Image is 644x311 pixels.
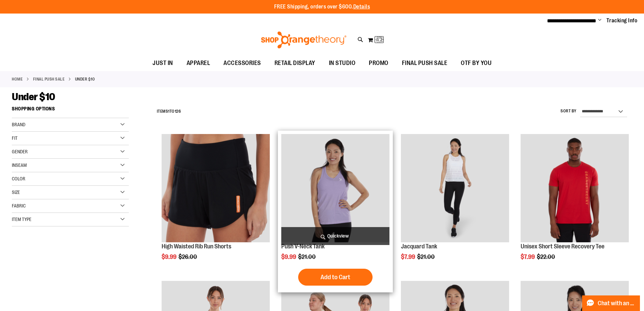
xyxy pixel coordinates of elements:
a: Product image for Unisex Short Sleeve Recovery Tee [521,134,629,243]
a: Home [12,76,23,82]
span: Add to Cart [320,273,350,281]
strong: Shopping Options [12,103,129,118]
button: Account menu [598,17,601,24]
label: Sort By [560,108,577,114]
a: Product image for Push V-Neck Tank [281,134,389,243]
span: Brand [12,122,25,127]
span: APPAREL [187,55,210,71]
a: Unisex Short Sleeve Recovery Tee [521,243,604,250]
span: OTF BY YOU [461,55,492,71]
span: $26.00 [178,253,198,260]
span: RETAIL DISPLAY [275,55,315,71]
a: High Waisted Rib Run Shorts [162,243,231,250]
img: Loading... [375,36,383,44]
span: Fit [12,135,18,141]
a: Details [353,4,370,10]
span: Inseam [12,162,27,168]
a: Push V-Neck Tank [281,243,325,250]
span: Chat with an Expert [598,300,636,307]
a: ACCESSORIES [217,55,268,71]
div: product [398,131,512,277]
h2: Items to [157,106,181,117]
a: IN STUDIO [322,55,362,71]
span: Gender [12,149,28,154]
button: Chat with an Expert [582,295,640,311]
img: Product image for Unisex Short Sleeve Recovery Tee [521,134,629,242]
strong: Under $10 [75,76,95,82]
a: RETAIL DISPLAY [268,55,322,71]
a: FINAL PUSH SALE [395,55,454,71]
span: Size [12,190,20,195]
span: 126 [175,109,181,114]
span: Fabric [12,203,26,208]
div: product [278,131,393,292]
button: Loading... [367,35,384,45]
span: $21.00 [298,253,317,260]
span: $9.99 [162,253,177,260]
a: PROMO [362,55,395,71]
a: Tracking Info [606,17,638,24]
span: $22.00 [537,253,556,260]
img: High Waisted Rib Run Shorts [162,134,270,242]
span: 1 [168,109,170,114]
span: Color [12,176,25,181]
span: FINAL PUSH SALE [402,55,448,71]
p: FREE Shipping, orders over $600. [274,3,370,11]
span: $7.99 [401,253,416,260]
span: PROMO [369,55,388,71]
div: product [158,131,273,277]
span: Item Type [12,217,31,222]
a: Front view of Jacquard Tank [401,134,509,243]
a: Quickview [281,227,389,245]
a: High Waisted Rib Run Shorts [162,134,270,243]
img: Product image for Push V-Neck Tank [281,134,389,242]
span: $7.99 [521,253,536,260]
span: JUST IN [152,55,173,71]
span: IN STUDIO [329,55,356,71]
a: Jacquard Tank [401,243,437,250]
a: OTF BY YOU [454,55,498,71]
a: JUST IN [146,55,180,71]
span: Under $10 [12,91,55,103]
span: ACCESSORIES [223,55,261,71]
span: $9.99 [281,253,297,260]
img: Shop Orangetheory [260,31,348,48]
a: FINAL PUSH SALE [33,76,65,82]
div: product [517,131,632,277]
span: $21.00 [417,253,436,260]
button: Add to Cart [298,269,373,286]
img: Front view of Jacquard Tank [401,134,509,242]
a: APPAREL [180,55,217,71]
